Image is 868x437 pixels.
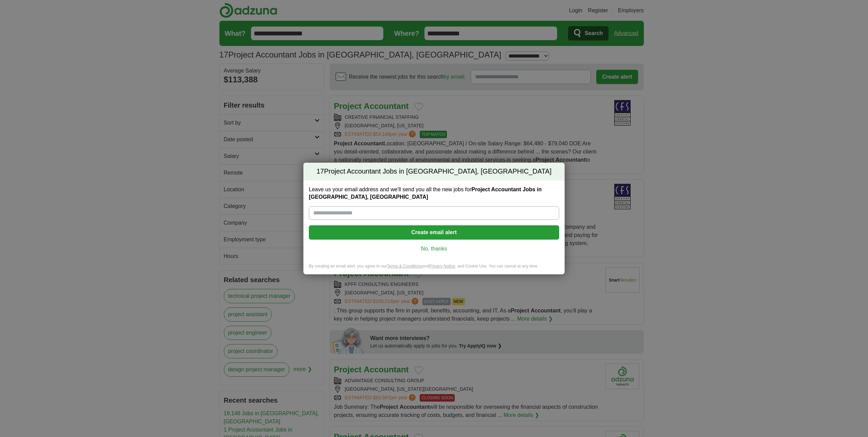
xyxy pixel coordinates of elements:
[309,187,542,200] strong: Project Accountant Jobs in [GEOGRAPHIC_DATA], [GEOGRAPHIC_DATA]
[309,186,559,201] label: Leave us your email address and we'll send you all the new jobs for
[429,264,455,269] a: Privacy Notice
[387,264,422,269] a: Terms & Conditions
[309,225,559,240] button: Create email alert
[314,245,554,253] a: No, thanks
[303,163,565,180] h2: Project Accountant Jobs in [GEOGRAPHIC_DATA], [GEOGRAPHIC_DATA]
[317,167,324,176] span: 17
[303,263,565,275] div: By creating an email alert, you agree to our and , and Cookie Use. You can cancel at any time.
